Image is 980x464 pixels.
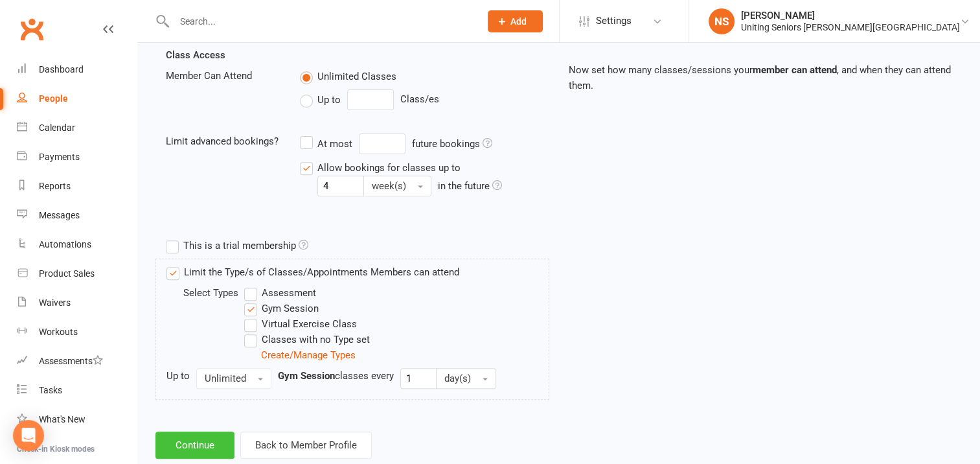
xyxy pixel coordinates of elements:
span: day(s) [444,373,471,384]
div: Tasks [39,385,62,395]
div: Payments [39,152,80,162]
a: Waivers [17,288,137,318]
a: Create/Manage Types [261,349,356,361]
button: Unlimited [196,368,271,389]
div: [PERSON_NAME] [741,10,960,21]
div: Product Sales [39,268,95,279]
strong: Gym Session [278,370,335,382]
div: Assessments [39,356,103,366]
div: Member Can Attend [156,68,290,84]
p: Now set how many classes/sessions your , and when they can attend them. [569,62,952,93]
span: Add [510,16,527,27]
a: Workouts [17,318,137,347]
button: Add [488,10,543,32]
span: Unlimited [205,373,246,384]
div: Messages [39,210,80,220]
button: Allow bookings for classes up to in the future [363,176,431,196]
a: What's New [17,405,137,434]
span: Up to [317,92,341,106]
div: At most [317,136,352,152]
a: Payments [17,143,137,172]
div: What's New [39,414,85,424]
a: Product Sales [17,259,137,288]
a: People [17,84,137,113]
a: Assessments [17,347,137,376]
div: Class/es [300,89,549,110]
div: People [39,93,68,104]
label: This is a trial membership [166,238,308,253]
button: Back to Member Profile [240,432,372,459]
div: Workouts [39,327,78,337]
label: Class Access [166,47,225,63]
button: Continue [155,432,234,459]
div: Limit advanced bookings? [156,133,290,149]
label: Assessment [244,285,316,301]
div: in the future [438,178,502,194]
a: Dashboard [17,55,137,84]
label: Limit the Type/s of Classes/Appointments Members can attend [166,264,459,280]
a: Calendar [17,113,137,143]
a: Clubworx [16,13,48,45]
strong: member can attend [753,64,837,76]
input: Search... [170,12,471,30]
div: Dashboard [39,64,84,75]
label: Virtual Exercise Class [244,316,357,332]
span: Unlimited Classes [317,69,396,82]
span: week(s) [372,180,406,192]
div: Up to [166,368,190,384]
div: Reports [39,181,71,191]
div: NS [709,8,735,34]
input: Allow bookings for classes up to week(s) in the future [317,176,364,196]
div: future bookings [412,136,492,152]
button: day(s) [436,368,496,389]
span: Settings [596,6,632,36]
div: classes every [278,368,394,384]
a: Tasks [17,376,137,405]
input: At mostfuture bookings [359,133,405,154]
label: Classes with no Type set [244,332,370,347]
div: Allow bookings for classes up to [317,160,461,176]
a: Messages [17,201,137,230]
div: Select Types [183,285,261,301]
label: Gym Session [244,301,319,316]
div: Calendar [39,122,75,133]
div: Uniting Seniors [PERSON_NAME][GEOGRAPHIC_DATA] [741,21,960,33]
a: Reports [17,172,137,201]
div: Automations [39,239,91,249]
div: Open Intercom Messenger [13,420,44,451]
a: Automations [17,230,137,259]
div: Waivers [39,297,71,308]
